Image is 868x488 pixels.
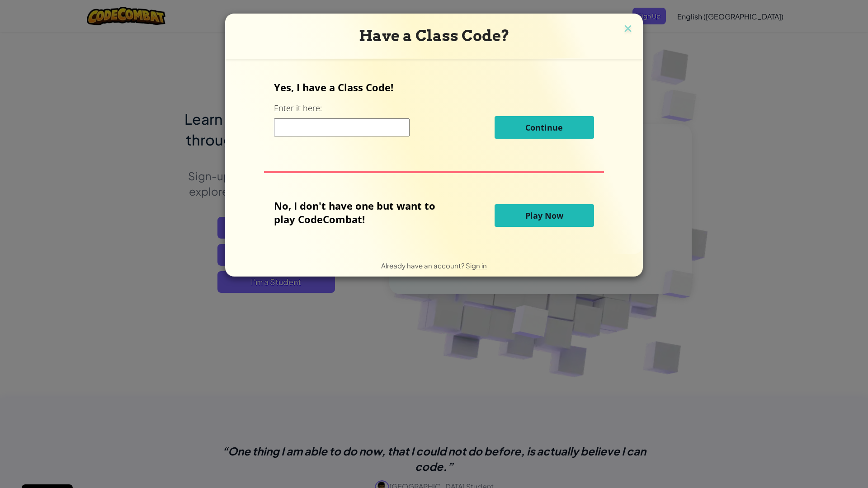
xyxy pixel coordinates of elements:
span: Continue [525,122,563,133]
p: No, I don't have one but want to play CodeCombat! [274,199,449,226]
img: close icon [622,23,634,36]
p: Yes, I have a Class Code! [274,80,594,94]
label: Enter it here: [274,103,322,114]
span: Play Now [525,210,563,221]
span: Already have an account? [381,261,466,270]
button: Continue [495,116,594,139]
span: Have a Class Code? [359,27,509,45]
button: Play Now [495,204,594,227]
a: Sign in [466,261,487,270]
